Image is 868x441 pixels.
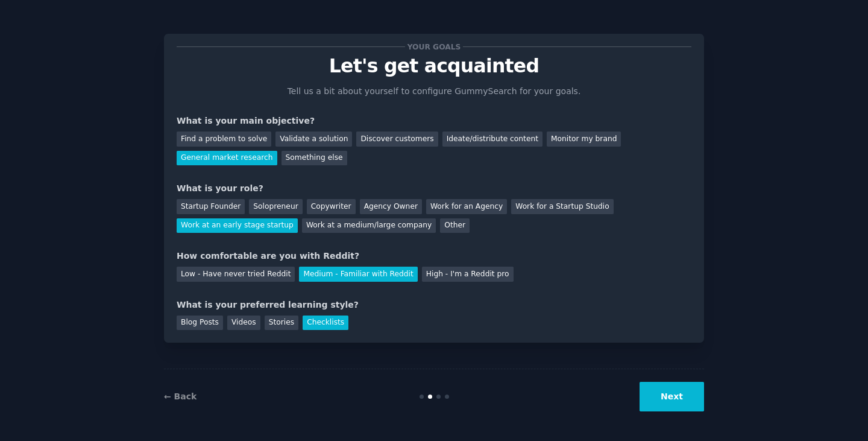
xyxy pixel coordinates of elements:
[307,199,356,214] div: Copywriter
[177,250,691,262] div: How comfortable are you with Reddit?
[177,182,691,195] div: What is your role?
[177,267,295,282] div: Low - Have never tried Reddit
[422,267,514,282] div: High - I'm a Reddit pro
[440,218,470,233] div: Other
[281,151,347,166] div: Something else
[405,40,463,53] span: Your goals
[177,115,691,127] div: What is your main objective?
[511,199,613,214] div: Work for a Startup Studio
[177,316,223,331] div: Blog Posts
[177,56,691,77] p: Let's get acquainted
[265,316,298,331] div: Stories
[442,132,542,147] div: Ideate/distribute content
[356,132,438,147] div: Discover customers
[164,392,197,401] a: ← Back
[303,316,348,331] div: Checklists
[282,85,586,98] p: Tell us a bit about yourself to configure GummySearch for your goals.
[299,267,417,282] div: Medium - Familiar with Reddit
[426,199,507,214] div: Work for an Agency
[360,199,422,214] div: Agency Owner
[249,199,302,214] div: Solopreneur
[177,218,298,233] div: Work at an early stage startup
[275,132,352,147] div: Validate a solution
[177,151,277,166] div: General market research
[640,382,704,411] button: Next
[227,316,260,331] div: Videos
[177,132,271,147] div: Find a problem to solve
[177,199,245,214] div: Startup Founder
[547,132,621,147] div: Monitor my brand
[302,218,436,233] div: Work at a medium/large company
[177,299,691,311] div: What is your preferred learning style?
